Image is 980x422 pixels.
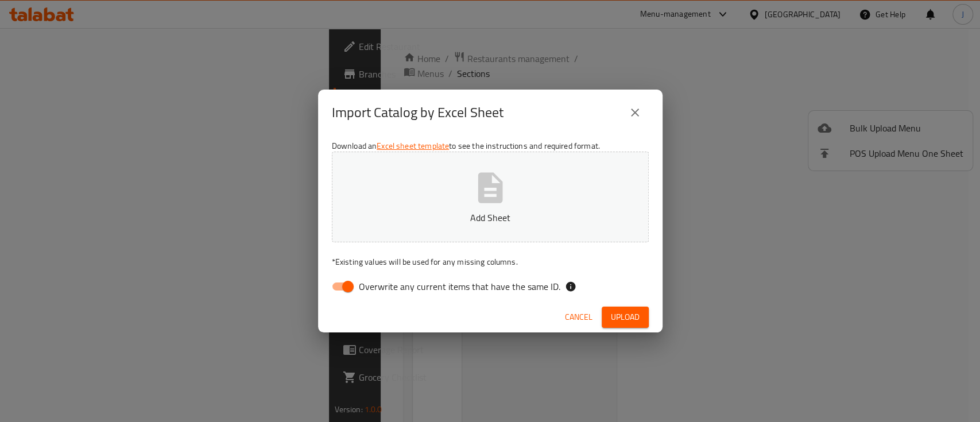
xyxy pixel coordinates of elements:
[602,307,649,328] button: Upload
[332,256,649,268] p: Existing values will be used for any missing columns.
[318,135,663,302] div: Download an to see the instructions and required format.
[332,152,649,242] button: Add Sheet
[350,211,631,224] p: Add Sheet
[359,280,560,293] span: Overwrite any current items that have the same ID.
[611,310,640,324] span: Upload
[621,99,649,126] button: close
[560,307,597,328] button: Cancel
[332,103,503,122] h2: Import Catalog by Excel Sheet
[565,310,592,324] span: Cancel
[377,138,449,153] a: Excel sheet template
[565,281,576,292] svg: If the overwrite option isn't selected, then the items that match an existing ID will be ignored ...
